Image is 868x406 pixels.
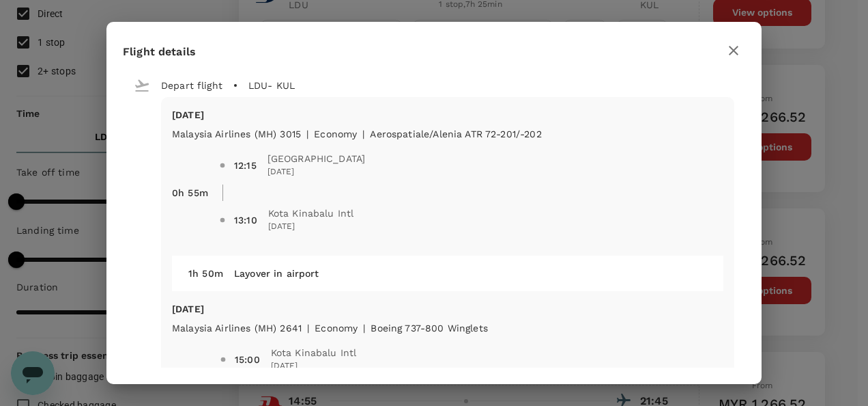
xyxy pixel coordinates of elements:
[267,152,366,165] span: [GEOGRAPHIC_DATA]
[267,165,366,179] span: [DATE]
[123,45,196,58] span: Flight details
[268,220,354,234] span: [DATE]
[362,128,364,139] span: |
[268,206,354,220] span: Kota Kinabalu Intl
[371,321,487,335] p: Boeing 737-800 Winglets
[306,128,308,139] span: |
[370,127,541,141] p: Aerospatiale/Alenia ATR 72-201/-202
[172,321,302,335] p: Malaysia Airlines (MH) 2641
[172,108,723,122] p: [DATE]
[248,79,295,92] p: LDU - KUL
[271,360,357,373] span: [DATE]
[161,79,222,92] p: Depart flight
[234,268,319,279] span: Layover in airport
[314,127,357,141] p: economy
[234,159,257,172] div: 12:15
[363,323,365,334] span: |
[271,346,357,360] span: Kota Kinabalu Intl
[315,321,358,335] p: economy
[172,127,301,141] p: Malaysia Airlines (MH) 3015
[188,268,223,279] span: 1h 50m
[235,353,260,366] div: 15:00
[172,302,723,316] p: [DATE]
[172,186,208,200] p: 0h 55m
[234,213,257,227] div: 13:10
[307,323,309,334] span: |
